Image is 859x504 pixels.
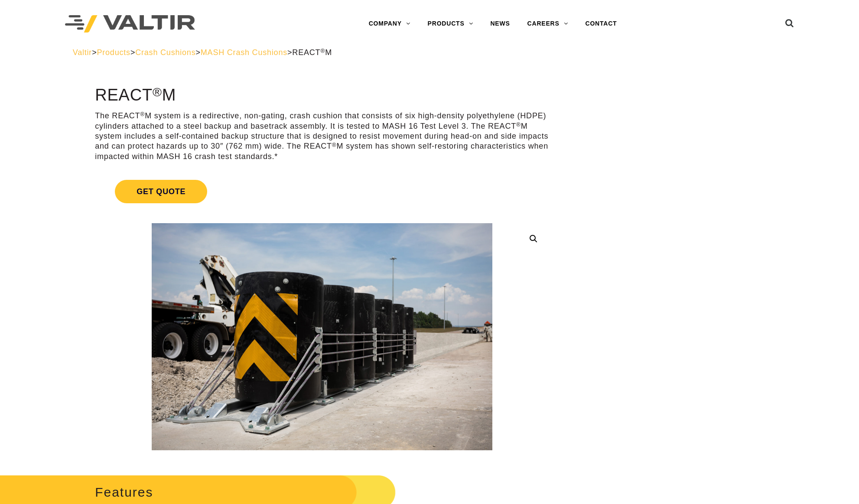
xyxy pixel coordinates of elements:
[292,48,332,57] span: REACT M
[153,85,162,99] sup: ®
[419,15,482,33] a: PRODUCTS
[65,15,195,33] img: Valtir
[97,48,130,57] a: Products
[95,169,549,214] a: Get Quote
[73,48,787,58] div: > > > >
[519,15,577,33] a: CAREERS
[95,111,549,162] p: The REACT M system is a redirective, non-gating, crash cushion that consists of six high-density ...
[576,15,625,33] a: CONTACT
[320,48,325,54] sup: ®
[135,48,195,57] a: Crash Cushions
[73,48,92,57] a: Valtir
[95,86,549,104] h1: REACT M
[140,111,145,117] sup: ®
[332,142,337,148] sup: ®
[516,121,521,128] sup: ®
[201,48,287,57] a: MASH Crash Cushions
[482,15,518,33] a: NEWS
[360,15,419,33] a: COMPANY
[115,180,207,203] span: Get Quote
